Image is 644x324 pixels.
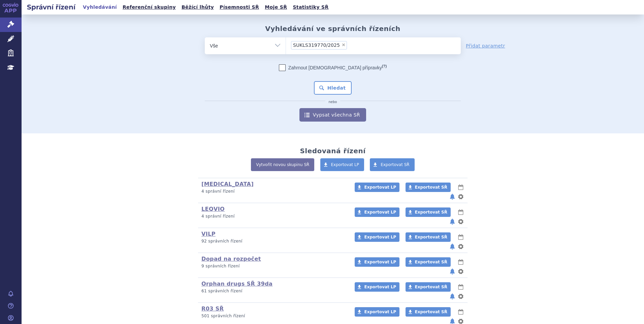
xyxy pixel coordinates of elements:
[263,3,289,12] a: Moje SŘ
[355,232,399,242] a: Exportovat LP
[457,308,464,316] button: lhůty
[218,3,261,12] a: Písemnosti SŘ
[201,313,346,319] p: 501 správních řízení
[449,193,456,201] button: notifikace
[331,162,359,167] span: Exportovat LP
[415,285,447,289] span: Exportovat SŘ
[406,183,451,192] a: Exportovat SŘ
[406,307,451,317] a: Exportovat SŘ
[457,208,464,216] button: lhůty
[406,257,451,267] a: Exportovat SŘ
[449,292,456,300] button: notifikace
[457,258,464,266] button: lhůty
[457,283,464,291] button: lhůty
[457,218,464,226] button: nastavení
[300,147,365,155] h2: Sledovaná řízení
[449,242,456,251] button: notifikace
[201,238,346,244] p: 92 správních řízení
[320,158,364,171] a: Exportovat LP
[457,183,464,191] button: lhůty
[342,43,346,47] span: ×
[364,260,396,264] span: Exportovat LP
[279,64,387,71] label: Zahrnout [DEMOGRAPHIC_DATA] přípravky
[457,242,464,251] button: nastavení
[449,267,456,276] button: notifikace
[381,162,410,167] span: Exportovat SŘ
[201,263,346,269] p: 9 správních řízení
[406,207,451,217] a: Exportovat SŘ
[201,181,254,187] a: [MEDICAL_DATA]
[349,41,353,49] input: SUKLS319770/2025
[355,257,399,267] a: Exportovat LP
[457,193,464,201] button: nastavení
[81,3,119,12] a: Vyhledávání
[293,43,340,47] span: SUKLS319770/2025
[370,158,415,171] a: Exportovat SŘ
[415,210,447,215] span: Exportovat SŘ
[201,256,261,262] a: Dopad na rozpočet
[314,81,352,95] button: Hledat
[415,235,447,239] span: Exportovat SŘ
[201,288,346,294] p: 61 správních řízení
[364,285,396,289] span: Exportovat LP
[457,267,464,276] button: nastavení
[201,305,224,312] a: R03 SŘ
[355,307,399,317] a: Exportovat LP
[201,189,346,194] p: 4 správní řízení
[406,282,451,292] a: Exportovat SŘ
[449,218,456,226] button: notifikace
[121,3,178,12] a: Referenční skupiny
[355,207,399,217] a: Exportovat LP
[415,185,447,190] span: Exportovat SŘ
[180,3,216,12] a: Běžící lhůty
[201,206,225,212] a: LEQVIO
[265,25,400,33] h2: Vyhledávání ve správních řízeních
[415,260,447,264] span: Exportovat SŘ
[364,185,396,190] span: Exportovat LP
[201,231,216,237] a: VILP
[201,214,346,219] p: 4 správní řízení
[299,108,366,122] a: Vypsat všechna SŘ
[22,2,81,12] h2: Správní řízení
[201,281,272,287] a: Orphan drugs SŘ 39da
[415,310,447,314] span: Exportovat SŘ
[364,310,396,314] span: Exportovat LP
[382,64,387,68] abbr: (?)
[364,235,396,239] span: Exportovat LP
[251,158,314,171] a: Vytvořit novou skupinu SŘ
[355,183,399,192] a: Exportovat LP
[466,42,505,49] a: Přidat parametr
[364,210,396,215] span: Exportovat LP
[457,233,464,241] button: lhůty
[325,100,341,104] i: nebo
[406,232,451,242] a: Exportovat SŘ
[457,292,464,300] button: nastavení
[355,282,399,292] a: Exportovat LP
[291,3,330,12] a: Statistiky SŘ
